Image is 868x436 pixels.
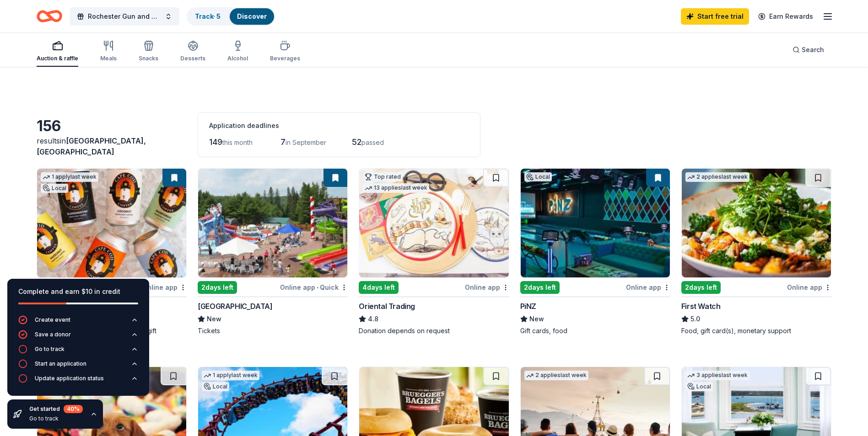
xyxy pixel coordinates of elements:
[682,169,831,277] img: Image for First Watch
[681,326,831,335] div: Food, gift card(s), monetary support
[88,11,161,22] span: Rochester Gun and Hoses Golf Tournament
[352,137,361,147] span: 52
[37,169,186,277] img: Image for Cape Cod Coffee
[37,168,187,345] a: Image for Cape Cod Coffee1 applylast weekLocal2days leftOnline appCape Cod CoffeeNewFreshly brewe...
[41,184,68,193] div: Local
[37,55,78,62] div: Auction & raffle
[35,360,86,367] div: Start an application
[753,8,819,25] a: Earn Rewards
[787,282,831,293] div: Online app
[359,281,399,294] div: 4 days left
[29,405,83,413] div: Get started
[529,314,544,324] span: New
[520,281,560,294] div: 2 days left
[359,169,508,277] img: Image for Oriental Trading
[18,286,138,297] div: Complete and earn $10 in credit
[685,382,713,391] div: Local
[35,346,65,353] div: Go to track
[180,55,205,62] div: Desserts
[198,169,347,277] img: Image for Santa's Village
[209,137,222,147] span: 149
[359,301,415,312] div: Oriental Trading
[363,172,403,181] div: Top rated
[100,55,117,62] div: Meals
[681,168,831,335] a: Image for First Watch2 applieslast week2days leftOnline appFirst Watch5.0Food, gift card(s), mone...
[520,168,670,335] a: Image for PiNZLocal2days leftOnline appPiNZNewGift cards, food
[195,12,221,20] a: Track· 5
[227,37,248,67] button: Alcohol
[29,415,83,422] div: Go to track
[202,382,229,391] div: Local
[18,330,138,345] button: Save a donor
[198,301,272,312] div: [GEOGRAPHIC_DATA]
[363,183,429,193] div: 13 applies last week
[100,37,117,67] button: Meals
[139,37,158,67] button: Snacks
[37,135,187,157] div: results
[361,138,384,146] span: passed
[18,345,138,359] button: Go to track
[359,326,509,335] div: Donation depends on request
[685,371,749,380] div: 3 applies last week
[37,117,187,135] div: 156
[18,315,138,330] button: Create event
[222,138,253,146] span: this month
[368,314,378,324] span: 4.8
[209,120,469,131] div: Application deadlines
[681,281,721,294] div: 2 days left
[685,172,749,182] div: 2 applies last week
[35,316,70,324] div: Create event
[520,326,670,335] div: Gift cards, food
[35,331,71,338] div: Save a donor
[465,282,509,293] div: Online app
[64,405,83,413] div: 40 %
[270,55,300,62] div: Beverages
[35,375,104,382] div: Update application status
[18,374,138,388] button: Update application status
[524,371,588,380] div: 2 applies last week
[227,55,248,62] div: Alcohol
[37,37,78,67] button: Auction & raffle
[198,168,348,335] a: Image for Santa's Village2days leftOnline app•Quick[GEOGRAPHIC_DATA]NewTickets
[198,326,348,335] div: Tickets
[681,8,749,25] a: Start free trial
[18,359,138,374] button: Start an application
[139,55,158,62] div: Snacks
[180,37,205,67] button: Desserts
[802,44,824,55] span: Search
[202,371,259,380] div: 1 apply last week
[521,169,670,277] img: Image for PiNZ
[41,172,98,182] div: 1 apply last week
[317,284,318,291] span: •
[681,301,721,312] div: First Watch
[520,301,536,312] div: PiNZ
[785,41,831,59] button: Search
[70,7,179,26] button: Rochester Gun and Hoses Golf Tournament
[37,136,146,156] span: [GEOGRAPHIC_DATA], [GEOGRAPHIC_DATA]
[198,281,237,294] div: 2 days left
[280,137,286,147] span: 7
[359,168,509,335] a: Image for Oriental TradingTop rated13 applieslast week4days leftOnline appOriental Trading4.8Dona...
[690,314,700,324] span: 5.0
[626,282,670,293] div: Online app
[280,282,348,293] div: Online app Quick
[187,7,275,26] button: Track· 5Discover
[286,138,326,146] span: in September
[37,136,146,156] span: in
[270,37,300,67] button: Beverages
[237,12,267,20] a: Discover
[142,282,187,293] div: Online app
[207,314,221,324] span: New
[524,172,552,181] div: Local
[37,5,62,27] a: Home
